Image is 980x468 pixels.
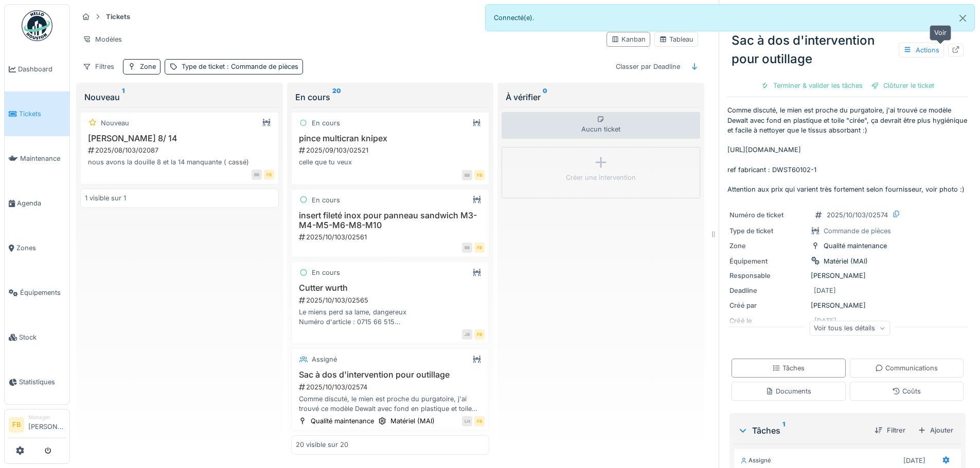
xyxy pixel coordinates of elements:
span: Statistiques [19,377,65,387]
div: Modèles [78,32,127,47]
div: BB [462,242,472,253]
div: Type de ticket [182,62,298,71]
button: Close [951,5,974,32]
span: Équipements [20,288,65,297]
div: Créé par [729,301,807,310]
li: [PERSON_NAME] [28,414,65,436]
div: Filtrer [870,423,910,437]
a: FB Manager[PERSON_NAME] [9,414,65,438]
div: Voir tous les détails [809,321,890,335]
span: Stock [19,332,65,342]
div: Qualité maintenance [311,416,374,426]
div: 2025/08/103/02087 [87,145,274,155]
div: Matériel (MAI) [390,416,435,426]
div: Aucun ticket [502,112,700,139]
div: 2025/10/103/02574 [827,210,888,220]
div: FB [474,416,485,426]
div: Tableau [659,34,693,44]
div: JB [462,329,472,340]
a: Agenda [5,181,69,226]
img: Badge_color-CXgf-gQk.svg [22,10,52,41]
div: FB [474,242,485,253]
div: Comme discuté, le mien est proche du purgatoire, j'ai trouvé ce modèle Dewalt avec fond en plasti... [296,394,485,414]
span: Zones [16,243,65,253]
a: Équipements [5,270,69,315]
div: 2025/10/103/02561 [298,232,485,242]
div: En cours [312,268,340,277]
div: Ajouter [914,423,957,437]
div: 2025/09/103/02521 [298,145,485,155]
div: Tâches [738,424,866,437]
span: Dashboard [18,64,65,74]
div: Créer une intervention [566,173,636,182]
h3: [PERSON_NAME] 8/ 14 [85,134,274,143]
div: Actions [899,43,944,58]
div: Commande de pièces [824,226,891,236]
div: Tâches [772,363,805,373]
div: Manager [28,414,65,421]
div: Assigné [740,456,771,465]
div: Nouveau [84,91,275,103]
div: Clôturer le ticket [867,79,938,92]
sup: 1 [782,424,785,437]
a: Dashboard [5,47,69,91]
div: Voir [930,25,951,40]
strong: Tickets [102,12,134,22]
div: Qualité maintenance [824,241,887,251]
div: [DATE] [903,456,925,465]
div: Le miens perd sa lame, dangereux Numéro d'article : 0715 66 515 Modèle similaire si pas dispo stppp [296,307,485,327]
sup: 20 [332,91,341,103]
p: Comme discuté, le mien est proche du purgatoire, j'ai trouvé ce modèle Dewalt avec fond en plasti... [727,105,968,194]
div: Terminer & valider les tâches [757,79,867,92]
div: Type de ticket [729,226,807,236]
div: 1 visible sur 1 [85,193,126,203]
div: 2025/10/103/02574 [298,382,485,392]
div: BB [252,170,262,180]
a: Zones [5,226,69,270]
div: Numéro de ticket [729,210,807,220]
div: FB [474,329,485,340]
div: FB [264,170,274,180]
div: Connecté(e). [485,4,975,31]
div: 20 visible sur 20 [296,440,348,450]
li: FB [9,417,24,433]
div: [PERSON_NAME] [729,271,966,280]
div: Assigné [312,354,337,364]
div: À vérifier [506,91,696,103]
div: FB [474,170,485,180]
span: Agenda [17,198,65,208]
div: Sac à dos d'intervention pour outillage [727,27,968,72]
div: Kanban [611,34,646,44]
div: Communications [875,363,938,373]
div: En cours [312,195,340,205]
div: BB [462,170,472,180]
div: Coûts [892,386,921,396]
span: : Commande de pièces [225,63,298,70]
div: Nouveau [101,118,129,128]
div: LH [462,416,472,426]
div: Matériel (MAI) [824,256,868,266]
div: Classer par Deadline [611,59,685,74]
a: Tickets [5,91,69,136]
div: Équipement [729,256,807,266]
h3: insert fileté inox pour panneau sandwich M3-M4-M5-M6-M8-M10 [296,211,485,230]
div: En cours [295,91,486,103]
sup: 0 [543,91,547,103]
a: Statistiques [5,360,69,404]
span: Maintenance [20,154,65,163]
div: Deadline [729,286,807,295]
div: Filtres [78,59,119,74]
span: Tickets [19,109,65,119]
div: 2025/10/103/02565 [298,295,485,305]
h3: Cutter wurth [296,283,485,293]
a: Maintenance [5,136,69,181]
div: Responsable [729,271,807,280]
div: Documents [765,386,811,396]
h3: pince multicran knipex [296,134,485,143]
div: nous avons la douille 8 et la 14 manquante ( cassé) [85,157,274,167]
div: celle que tu veux [296,157,485,167]
sup: 1 [122,91,124,103]
div: Zone [140,62,156,71]
a: Stock [5,315,69,360]
div: En cours [312,118,340,128]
